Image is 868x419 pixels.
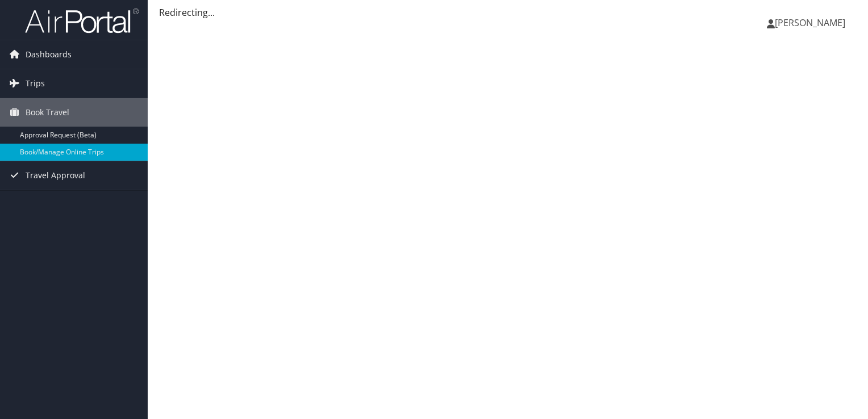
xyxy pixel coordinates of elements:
a: [PERSON_NAME] [767,6,857,40]
span: Travel Approval [26,161,85,190]
span: Trips [26,69,45,98]
img: airportal-logo.png [25,7,139,34]
span: [PERSON_NAME] [775,16,845,29]
span: Dashboards [26,40,72,69]
div: Redirecting... [159,6,857,19]
span: Book Travel [26,98,69,127]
